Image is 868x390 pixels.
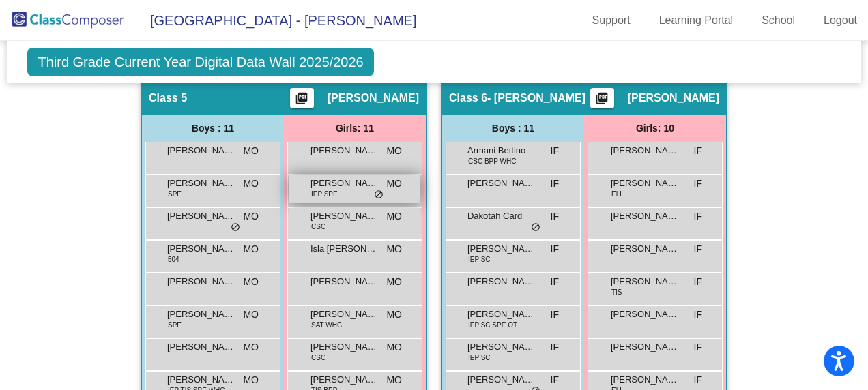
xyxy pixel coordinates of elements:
a: Learning Portal [648,10,744,31]
span: [PERSON_NAME] [310,373,379,387]
span: CSC [311,352,325,363]
span: [PERSON_NAME] [167,275,235,288]
a: School [751,10,806,31]
span: IF [694,275,702,289]
span: Class 6 [449,91,487,105]
span: SPE [168,320,182,330]
button: Print Students Details [590,88,614,108]
span: MO [386,373,402,387]
span: [PERSON_NAME] [167,177,235,190]
span: MO [243,340,259,355]
span: IEP SC [468,254,491,265]
span: [PERSON_NAME] [467,307,536,321]
span: [PERSON_NAME] [611,307,679,321]
span: IF [551,340,559,355]
span: [GEOGRAPHIC_DATA] - [PERSON_NAME] [136,10,416,31]
span: IEP SC [468,352,491,363]
span: MO [243,275,259,289]
span: do_not_disturb_alt [531,222,540,233]
span: [PERSON_NAME] [611,177,679,190]
span: [PERSON_NAME] [328,91,419,105]
span: [PERSON_NAME] [611,242,679,256]
span: [PERSON_NAME] [167,373,235,387]
span: TIS [611,287,622,297]
span: [PERSON_NAME] [467,177,536,190]
span: MO [386,177,402,191]
span: [PERSON_NAME] [310,177,379,190]
span: IF [694,209,702,224]
span: Dakotah Card [467,209,536,223]
span: MO [386,340,402,355]
span: IF [551,373,559,387]
button: Print Students Details [290,88,314,108]
span: IF [694,307,702,322]
span: IF [551,209,559,224]
span: [PERSON_NAME] [467,373,536,387]
mat-icon: picture_as_pdf [293,91,310,110]
span: [PERSON_NAME] [628,91,719,105]
span: CSC [311,222,325,232]
span: [PERSON_NAME] [467,275,536,288]
span: MO [243,177,259,191]
span: MO [243,144,259,158]
span: [PERSON_NAME] [167,242,235,256]
span: Isla [PERSON_NAME] [310,242,379,256]
span: SPE [168,189,182,199]
a: Support [581,10,641,31]
span: IF [694,373,702,387]
span: IF [551,242,559,256]
span: SAT WHC [311,320,342,330]
span: - [PERSON_NAME] [487,91,585,105]
span: IEP SPE [311,189,338,199]
span: IF [694,242,702,256]
span: [PERSON_NAME] [310,340,379,354]
span: IF [551,144,559,158]
span: IF [551,307,559,322]
div: Boys : 11 [142,115,284,142]
span: [PERSON_NAME] [611,209,679,223]
span: [PERSON_NAME] [611,373,679,387]
span: [PERSON_NAME] [310,144,379,157]
span: IF [551,177,559,191]
span: ELL [611,189,624,199]
span: [PERSON_NAME] [611,144,679,157]
span: IF [694,340,702,355]
span: [PERSON_NAME] [167,340,235,354]
div: Girls: 11 [284,115,426,142]
span: IF [694,144,702,158]
span: MO [386,242,402,256]
div: Boys : 11 [442,115,584,142]
a: Logout [813,10,868,31]
span: IF [551,275,559,289]
span: [PERSON_NAME] [PERSON_NAME] [310,275,379,288]
span: [PERSON_NAME] [167,307,235,321]
span: do_not_disturb_alt [374,190,384,200]
span: MO [243,242,259,256]
mat-icon: picture_as_pdf [594,91,610,110]
span: MO [386,307,402,322]
span: [PERSON_NAME] [167,209,235,223]
span: IF [694,177,702,191]
span: Armani Bettino [467,144,536,157]
span: [PERSON_NAME] [467,242,536,256]
span: [PERSON_NAME] [310,307,379,321]
span: Third Grade Current Year Digital Data Wall 2025/2026 [27,48,373,76]
span: [PERSON_NAME] [611,340,679,354]
span: MO [243,373,259,387]
span: do_not_disturb_alt [231,222,240,233]
span: MO [243,209,259,224]
span: Class 5 [149,91,187,105]
span: IEP SC SPE OT [468,320,517,330]
span: [PERSON_NAME] [310,209,379,223]
span: MO [243,307,259,322]
span: [PERSON_NAME] [167,144,235,157]
span: MO [386,275,402,289]
span: 504 [168,254,179,265]
span: [PERSON_NAME] [611,275,679,288]
span: [PERSON_NAME] [467,340,536,354]
span: CSC BPP WHC [468,156,516,166]
span: MO [386,144,402,158]
div: Girls: 10 [584,115,726,142]
span: MO [386,209,402,224]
